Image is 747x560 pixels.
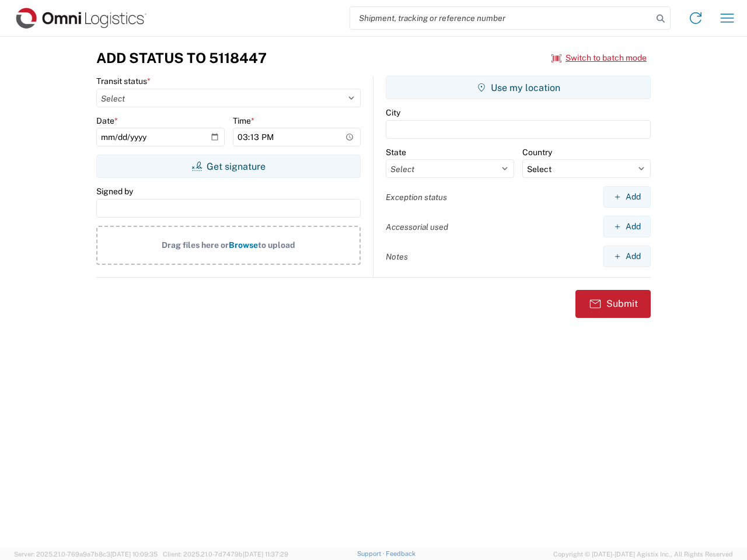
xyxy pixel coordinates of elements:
button: Add [603,216,651,237]
button: Add [603,186,651,208]
h3: Add Status to 5118447 [96,50,267,66]
button: Use my location [386,76,651,99]
span: Drag files here or [162,240,229,250]
span: Client: 2025.21.0-7d7479b [163,551,288,558]
label: Accessorial used [386,222,448,232]
label: Transit status [96,76,151,86]
button: Submit [575,290,651,318]
label: Time [233,116,254,126]
label: State [386,147,406,157]
button: Get signature [96,155,361,178]
span: to upload [258,240,295,250]
span: [DATE] 11:37:29 [243,551,288,558]
button: Switch to batch mode [551,48,647,68]
label: Exception status [386,192,447,202]
a: Feedback [386,550,416,557]
label: Date [96,116,118,126]
label: City [386,107,400,118]
button: Add [603,246,651,267]
label: Notes [386,251,408,262]
span: Server: 2025.21.0-769a9a7b8c3 [14,551,158,558]
span: [DATE] 10:09:35 [110,551,158,558]
span: Browse [229,240,258,250]
input: Shipment, tracking or reference number [350,7,652,29]
span: Copyright © [DATE]-[DATE] Agistix Inc., All Rights Reserved [553,549,733,559]
a: Support [357,550,386,557]
label: Signed by [96,186,133,197]
label: Country [522,147,552,157]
